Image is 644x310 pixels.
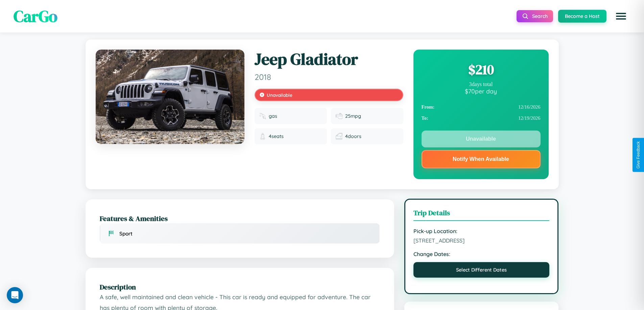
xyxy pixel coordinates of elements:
h2: Features & Amenities [100,214,380,223]
span: [STREET_ADDRESS] [413,237,550,244]
strong: To: [422,115,428,121]
strong: Change Dates: [413,251,550,257]
div: 12 / 19 / 2026 [422,113,541,124]
button: Open menu [612,7,630,26]
img: Jeep Gladiator 2018 [96,50,244,144]
button: Become a Host [558,10,606,23]
h1: Jeep Gladiator [255,50,403,69]
span: 4 seats [269,133,284,139]
button: Notify When Available [422,150,541,168]
span: gas [269,113,277,119]
span: CarGo [14,5,57,27]
span: 4 doors [345,133,361,139]
h3: Trip Details [413,208,550,221]
img: Doors [336,133,342,140]
img: Fuel type [259,113,266,119]
button: Unavailable [422,131,541,147]
span: Search [532,13,548,19]
span: Unavailable [267,92,292,98]
span: 25 mpg [345,113,361,119]
span: Sport [119,230,133,237]
div: $ 210 [422,60,541,79]
h2: Description [100,282,380,292]
strong: Pick-up Location: [413,228,550,234]
img: Fuel efficiency [336,113,342,119]
img: Seats [259,133,266,140]
div: Give Feedback [636,141,641,169]
div: $ 70 per day [422,87,541,95]
div: Open Intercom Messenger [7,287,23,303]
strong: From: [422,104,435,110]
button: Select Different Dates [413,262,550,278]
div: 3 days total [422,81,541,87]
div: 12 / 16 / 2026 [422,102,541,113]
span: 2018 [255,72,403,82]
button: Search [517,10,553,22]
